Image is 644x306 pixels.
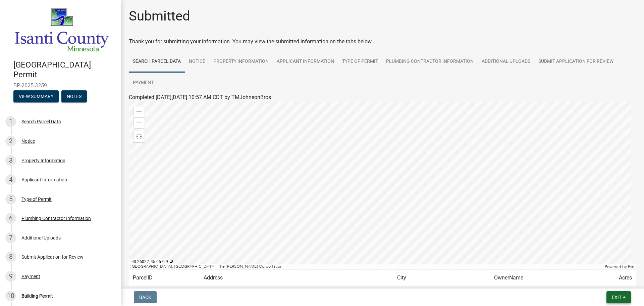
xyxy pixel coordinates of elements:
a: Search Parcel Data [129,51,185,73]
div: 8 [5,252,16,262]
div: Payment [21,274,40,279]
span: BP-2025-3259 [13,82,107,89]
div: Notice [21,139,35,143]
div: Building Permit [21,294,53,298]
wm-modal-confirm: Notes [61,94,87,99]
td: City [393,270,490,286]
div: 5 [5,194,16,205]
a: Applicant Information [273,51,338,73]
a: Property Information [209,51,273,73]
td: OwnerName [490,270,587,286]
div: Type of Permit [21,197,52,202]
div: Thank you for submitting your information. You may view the submitted information on the tabs below. [129,38,636,46]
div: 9 [5,271,16,282]
button: Notes [61,90,87,102]
h1: Submitted [129,8,190,24]
td: Address [200,270,393,286]
div: Find my location [134,131,145,142]
div: Property Information [21,158,65,163]
div: Applicant Information [21,177,67,182]
div: 6 [5,213,16,224]
a: Esri [628,264,634,269]
div: 1 [5,116,16,127]
button: Back [134,291,157,303]
a: Plumbing Contractor Information [382,51,478,73]
span: Back [139,295,151,300]
h4: [GEOGRAPHIC_DATA] Permit [13,60,115,80]
div: 4 [5,174,16,185]
span: Exit [612,295,622,300]
td: Acres [587,270,636,286]
div: Plumbing Contractor Information [21,216,91,221]
a: Payment [129,72,158,94]
div: Submit Application for Review [21,255,84,259]
a: Additional Uploads [478,51,534,73]
a: Type of Permit [338,51,382,73]
a: Notice [185,51,209,73]
div: Additional Uploads [21,235,61,240]
wm-modal-confirm: Summary [13,94,59,99]
td: ParcelID [129,270,200,286]
div: 2 [5,136,16,146]
div: [GEOGRAPHIC_DATA], [GEOGRAPHIC_DATA], The [PERSON_NAME] Corportation [129,264,603,269]
a: Submit Application for Review [534,51,618,73]
div: Zoom in [134,106,145,117]
div: Powered by [603,264,636,269]
div: Zoom out [134,117,145,128]
div: 3 [5,155,16,166]
div: Search Parcel Data [21,119,61,124]
div: 10 [5,291,16,301]
span: Completed [DATE][DATE] 10:57 AM CDT by TMJohnsonBros [129,94,271,100]
div: 7 [5,232,16,243]
img: Isanti County, Minnesota [13,7,110,53]
button: Exit [606,291,631,303]
button: View Summary [13,90,59,102]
